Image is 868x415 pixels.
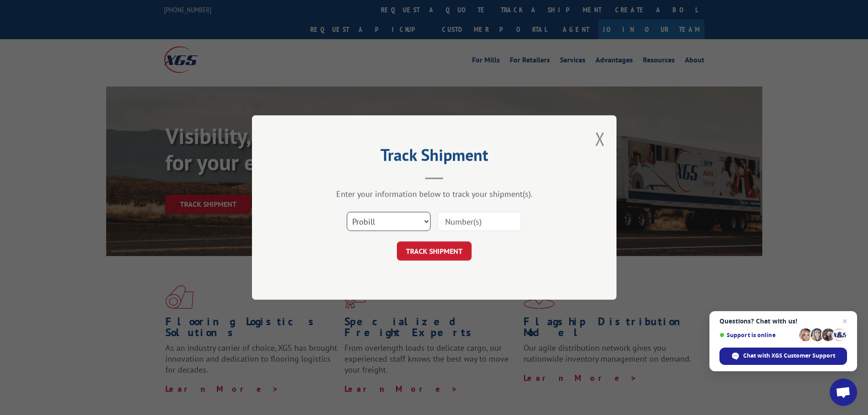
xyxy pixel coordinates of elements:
[298,189,571,199] div: Enter your information below to track your shipment(s).
[719,318,847,325] span: Questions? Chat with us!
[830,379,857,406] div: Open chat
[397,241,472,261] button: TRACK SHIPMENT
[839,316,850,327] span: Close chat
[298,149,571,166] h2: Track Shipment
[719,348,847,365] div: Chat with XGS Customer Support
[743,352,835,360] span: Chat with XGS Customer Support
[437,212,521,231] input: Number(s)
[719,332,796,338] span: Support is online
[595,127,605,151] button: Close modal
